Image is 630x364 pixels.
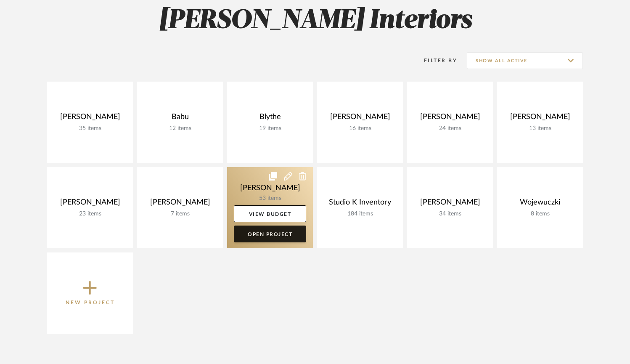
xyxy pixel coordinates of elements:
div: 12 items [144,125,216,132]
p: New Project [66,298,115,307]
h2: [PERSON_NAME] Interiors [12,5,618,37]
div: 23 items [54,210,126,218]
div: Blythe [234,112,306,125]
div: [PERSON_NAME] [324,112,396,125]
div: [PERSON_NAME] [54,112,126,125]
a: Open Project [234,226,306,242]
div: [PERSON_NAME] [54,198,126,210]
button: New Project [47,252,133,334]
div: [PERSON_NAME] [414,198,486,210]
a: View Budget [234,205,306,222]
div: [PERSON_NAME] [144,198,216,210]
div: 184 items [324,210,396,218]
div: Filter By [413,56,457,65]
div: 8 items [504,210,576,218]
div: 34 items [414,210,486,218]
div: Babu [144,112,216,125]
div: 24 items [414,125,486,132]
div: Studio K Inventory [324,198,396,210]
div: 13 items [504,125,576,132]
div: 16 items [324,125,396,132]
div: Wojewuczki [504,198,576,210]
div: 7 items [144,210,216,218]
div: [PERSON_NAME] [414,112,486,125]
div: 35 items [54,125,126,132]
div: 19 items [234,125,306,132]
div: [PERSON_NAME] [504,112,576,125]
